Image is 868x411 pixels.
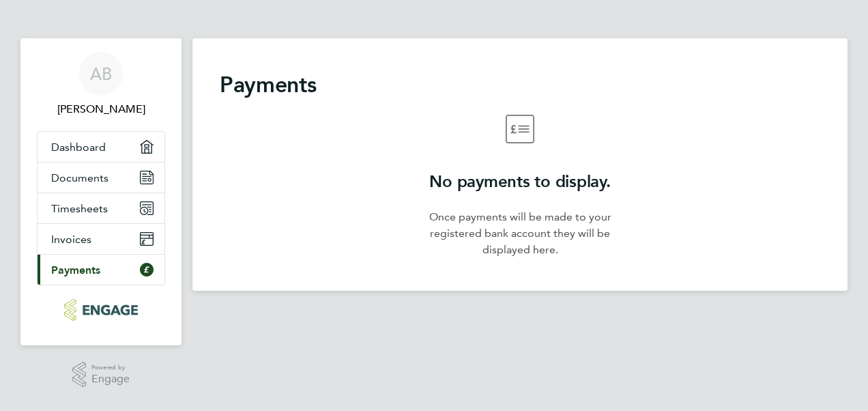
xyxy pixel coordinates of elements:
span: Documents [51,171,108,184]
img: huntereducation-logo-retina.png [64,299,137,321]
a: Payments [38,255,164,285]
a: Powered byEngage [72,362,130,388]
h2: Payments [220,71,820,98]
a: Invoices [38,224,164,254]
p: Once payments will be made to your registered bank account they will be displayed here. [422,209,618,258]
span: AB [90,65,112,83]
h2: No payments to display. [422,171,618,193]
a: Documents [38,162,164,193]
a: Dashboard [38,132,164,162]
a: Timesheets [38,193,164,223]
span: Powered by [91,362,130,373]
span: Engage [91,373,130,385]
a: AB[PERSON_NAME] [37,52,165,117]
span: Invoices [51,233,91,246]
span: Payments [51,264,100,277]
span: Abdul Badran [37,101,165,117]
a: Go to home page [37,299,165,321]
span: Dashboard [51,141,106,154]
span: Timesheets [51,202,108,215]
nav: Main navigation [20,38,182,345]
